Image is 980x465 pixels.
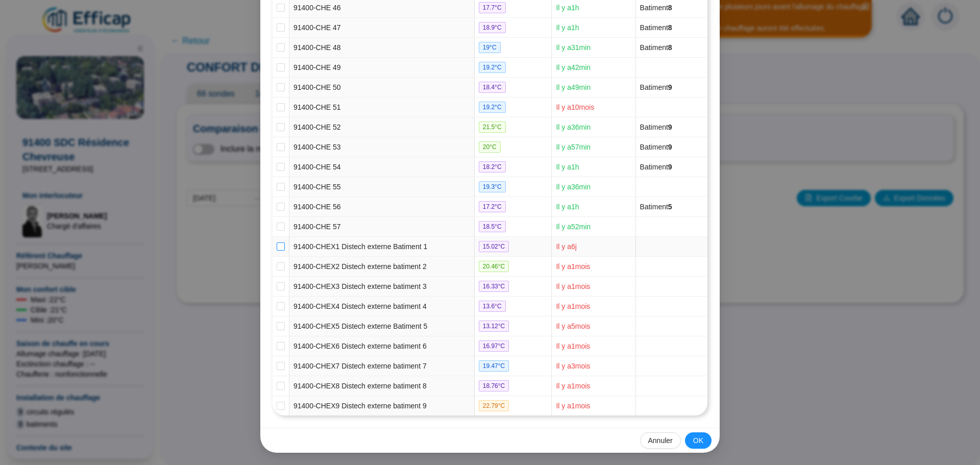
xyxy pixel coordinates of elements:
[556,402,590,410] span: Il y a 1 mois
[479,181,506,192] span: 19.3 °C
[479,121,506,133] span: 21.5 °C
[640,83,672,91] span: Batiment
[479,380,509,391] span: 18.76 °C
[289,396,475,415] td: 91400-CHEX9 Distech externe batiment 9
[668,123,672,131] span: 9
[479,161,506,173] span: 18.2 °C
[556,302,590,310] span: Il y a 1 mois
[289,237,475,257] td: 91400-CHEX1 Distech externe Batiment 1
[289,197,475,217] td: 91400-CHE 56
[556,103,594,111] span: Il y a 10 mois
[556,362,590,370] span: Il y a 3 mois
[289,356,475,376] td: 91400-CHEX7 Distech externe batiment 7
[289,137,475,157] td: 91400-CHE 53
[479,340,509,352] span: 16.97 °C
[479,42,501,53] span: 19 °C
[556,143,591,151] span: Il y a 57 min
[289,18,475,38] td: 91400-CHE 47
[640,163,672,171] span: Batiment
[479,62,506,73] span: 19.2 °C
[556,322,590,330] span: Il y a 5 mois
[289,177,475,197] td: 91400-CHE 55
[479,201,506,212] span: 17.2 °C
[556,163,579,171] span: Il y a 1 h
[556,203,579,211] span: Il y a 1 h
[668,163,672,171] span: 9
[289,97,475,117] td: 91400-CHE 51
[556,382,590,390] span: Il y a 1 mois
[556,63,591,71] span: Il y a 42 min
[556,242,577,251] span: Il y a 6 j
[479,281,509,292] span: 16.33 °C
[289,297,475,316] td: 91400-CHEX4 Distech externe batiment 4
[668,43,672,52] span: 8
[556,282,590,290] span: Il y a 1 mois
[640,123,672,131] span: Batiment
[668,23,672,32] span: 8
[640,143,672,151] span: Batiment
[685,432,712,449] button: OK
[640,4,672,12] span: Batiment
[640,203,672,211] span: Batiment
[479,261,509,272] span: 20.46 °C
[479,102,506,113] span: 19.2 °C
[668,83,672,91] span: 9
[289,257,475,277] td: 91400-CHEX2 Distech externe batiment 2
[289,78,475,97] td: 91400-CHE 50
[640,23,672,32] span: Batiment
[479,22,506,33] span: 18.9 °C
[556,43,591,52] span: Il y a 31 min
[556,342,590,350] span: Il y a 1 mois
[479,321,509,332] span: 13.12 °C
[289,376,475,396] td: 91400-CHEX8 Distech externe batiment 8
[289,38,475,58] td: 91400-CHE 48
[556,23,579,32] span: Il y a 1 h
[668,203,672,211] span: 5
[648,435,673,446] span: Annuler
[693,435,703,446] span: OK
[556,183,591,191] span: Il y a 36 min
[289,217,475,237] td: 91400-CHE 57
[556,4,579,12] span: Il y a 1 h
[668,4,672,12] span: 8
[479,301,506,312] span: 13.6 °C
[289,58,475,78] td: 91400-CHE 49
[668,143,672,151] span: 9
[556,262,590,271] span: Il y a 1 mois
[479,221,506,232] span: 18.5 °C
[479,241,509,252] span: 15.02 °C
[556,123,591,131] span: Il y a 36 min
[289,157,475,177] td: 91400-CHE 54
[479,82,506,93] span: 18.4 °C
[640,43,672,52] span: Batiment
[479,400,509,411] span: 22.79 °C
[479,141,501,153] span: 20 °C
[289,117,475,137] td: 91400-CHE 52
[479,360,509,372] span: 19.47 °C
[556,83,591,91] span: Il y a 49 min
[479,2,506,13] span: 17.7 °C
[640,432,681,449] button: Annuler
[289,316,475,336] td: 91400-CHEX5 Distech externe Batiment 5
[289,336,475,356] td: 91400-CHEX6 Distech externe batiment 6
[289,277,475,297] td: 91400-CHEX3 Distech externe batiment 3
[556,223,591,231] span: Il y a 52 min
